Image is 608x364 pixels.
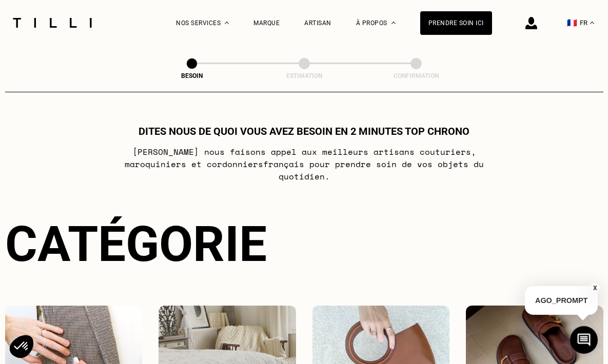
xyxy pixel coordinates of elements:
a: Prendre soin ici [420,11,492,35]
img: menu déroulant [590,22,594,24]
div: Catégorie [5,215,603,273]
span: 🇫🇷 [567,18,577,28]
div: Confirmation [365,72,467,79]
img: Logo du service de couturière Tilli [9,18,95,28]
div: Besoin [141,72,243,79]
p: [PERSON_NAME] nous faisons appel aux meilleurs artisans couturiers , maroquiniers et cordonniers ... [101,146,507,183]
p: AGO_PROMPT [525,286,598,315]
img: Menu déroulant [225,22,229,24]
a: Artisan [304,19,331,27]
a: Marque [253,19,280,27]
img: icône connexion [525,17,537,29]
h1: Dites nous de quoi vous avez besoin en 2 minutes top chrono [139,125,469,137]
div: Estimation [253,72,356,79]
img: Menu déroulant à propos [391,22,396,24]
button: X [590,282,600,294]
